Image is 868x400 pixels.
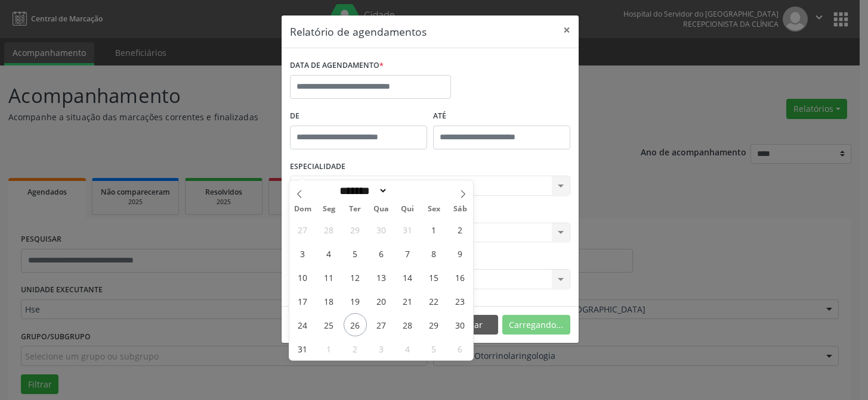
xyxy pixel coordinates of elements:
[344,313,367,336] span: Agosto 26, 2025
[448,265,471,289] span: Agosto 16, 2025
[317,265,341,289] span: Agosto 11, 2025
[317,242,341,265] span: Agosto 4, 2025
[396,289,419,312] span: Agosto 21, 2025
[422,313,445,336] span: Agosto 29, 2025
[421,205,447,213] span: Sex
[291,265,314,289] span: Agosto 10, 2025
[388,185,427,197] input: Year
[502,315,570,335] button: Carregando...
[344,289,367,312] span: Agosto 19, 2025
[317,218,341,241] span: Julho 28, 2025
[317,289,341,312] span: Agosto 18, 2025
[316,205,342,213] span: Seg
[370,242,393,265] span: Agosto 6, 2025
[396,242,419,265] span: Agosto 7, 2025
[370,265,393,289] span: Agosto 13, 2025
[344,265,367,289] span: Agosto 12, 2025
[447,205,473,213] span: Sáb
[422,265,445,289] span: Agosto 15, 2025
[370,313,393,336] span: Agosto 27, 2025
[448,218,471,241] span: Agosto 2, 2025
[422,337,445,360] span: Setembro 5, 2025
[290,107,427,126] label: De
[422,242,445,265] span: Agosto 8, 2025
[396,218,419,241] span: Julho 31, 2025
[370,337,393,360] span: Setembro 3, 2025
[396,313,419,336] span: Agosto 28, 2025
[448,289,471,312] span: Agosto 23, 2025
[448,313,471,336] span: Agosto 30, 2025
[342,205,368,213] span: Ter
[317,337,341,360] span: Setembro 1, 2025
[344,337,367,360] span: Setembro 2, 2025
[422,218,445,241] span: Agosto 1, 2025
[291,218,314,241] span: Julho 27, 2025
[291,337,314,360] span: Agosto 31, 2025
[290,24,427,39] h5: Relatório de agendamentos
[555,15,579,45] button: Close
[290,158,345,176] label: ESPECIALIDADE
[370,218,393,241] span: Julho 30, 2025
[291,242,314,265] span: Agosto 3, 2025
[370,289,393,312] span: Agosto 20, 2025
[290,57,384,75] label: DATA DE AGENDAMENTO
[344,242,367,265] span: Agosto 5, 2025
[344,218,367,241] span: Julho 29, 2025
[433,107,570,126] label: ATÉ
[448,242,471,265] span: Agosto 9, 2025
[291,313,314,336] span: Agosto 24, 2025
[448,337,471,360] span: Setembro 6, 2025
[335,185,388,197] select: Month
[368,205,394,213] span: Qua
[291,289,314,312] span: Agosto 17, 2025
[289,205,316,213] span: Dom
[396,265,419,289] span: Agosto 14, 2025
[396,337,419,360] span: Setembro 4, 2025
[317,313,341,336] span: Agosto 25, 2025
[394,205,421,213] span: Qui
[422,289,445,312] span: Agosto 22, 2025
